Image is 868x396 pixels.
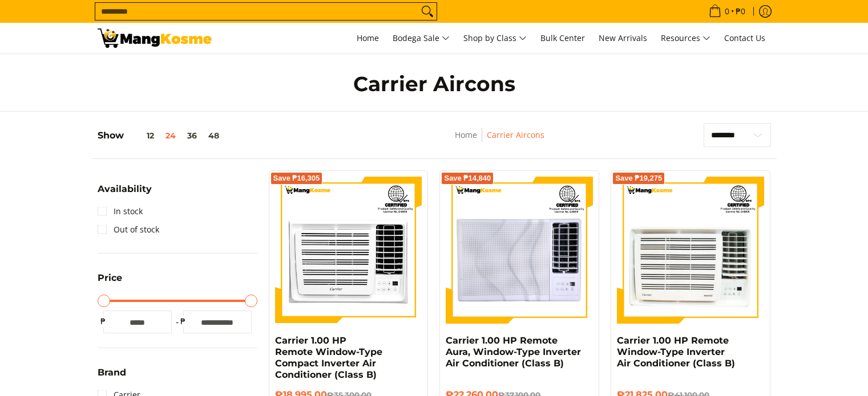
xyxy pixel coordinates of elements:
[377,128,623,154] nav: Breadcrumbs
[593,23,653,54] a: New Arrivals
[418,3,437,20] button: Search
[705,5,749,18] span: •
[463,31,527,46] span: Shop by Class
[177,316,189,327] span: ₱
[455,129,477,140] a: Home
[718,23,771,54] a: Contact Us
[599,32,647,43] span: New Arrivals
[724,32,765,43] span: Contact Us
[98,185,152,202] summary: Open
[617,177,764,324] img: Carrier 1.00 HP Remote Window-Type Inverter Air Conditioner (Class B)
[181,131,203,140] button: 36
[98,221,159,239] a: Out of stock
[734,7,747,15] span: ₱0
[160,131,181,140] button: 24
[98,273,122,291] summary: Open
[535,23,591,54] a: Bulk Center
[98,202,143,221] a: In stock
[98,368,126,386] summary: Open
[458,23,532,54] a: Shop by Class
[275,335,382,380] a: Carrier 1.00 HP Remote Window-Type Compact Inverter Air Conditioner (Class B)
[540,32,585,43] span: Bulk Center
[446,335,581,369] a: Carrier 1.00 HP Remote Aura, Window-Type Inverter Air Conditioner (Class B)
[212,71,657,97] h1: Carrier Aircons
[223,23,771,54] nav: Main Menu
[98,130,225,141] h5: Show
[446,177,593,324] img: Carrier 1.00 HP Remote Aura, Window-Type Inverter Air Conditioner (Class B)
[617,335,735,369] a: Carrier 1.00 HP Remote Window-Type Inverter Air Conditioner (Class B)
[98,28,212,48] img: Carrier Aircons: Shop at Mang Kosme - Official Carrier Outlet
[444,175,491,182] span: Save ₱14,840
[273,175,320,182] span: Save ₱16,305
[655,23,716,54] a: Resources
[723,7,731,15] span: 0
[387,23,455,54] a: Bodega Sale
[351,23,385,54] a: Home
[357,32,379,43] span: Home
[98,273,122,283] span: Price
[661,31,710,46] span: Resources
[275,177,422,324] img: Carrier 1.00 HP Remote Window-Type Compact Inverter Air Conditioner (Class B)
[124,131,160,140] button: 12
[615,175,662,182] span: Save ₱19,275
[98,185,152,194] span: Availability
[393,31,450,46] span: Bodega Sale
[487,129,544,140] a: Carrier Aircons
[98,368,126,377] span: Brand
[203,131,225,140] button: 48
[98,316,109,327] span: ₱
